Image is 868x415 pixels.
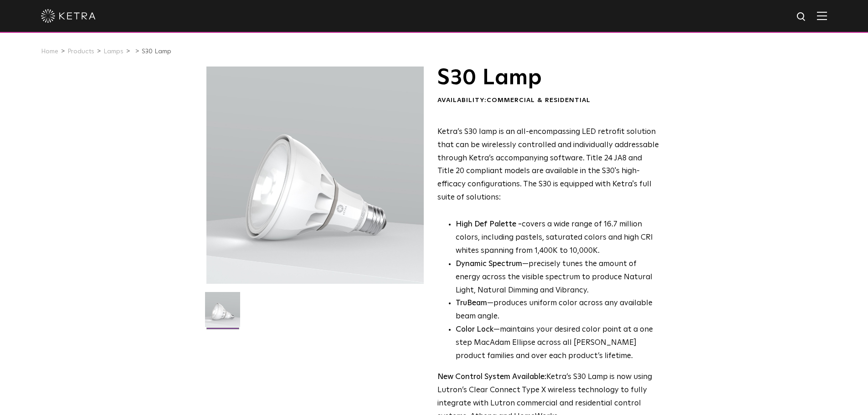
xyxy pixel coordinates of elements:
[456,297,659,323] li: —produces uniform color across any available beam angle.
[487,97,591,103] span: Commercial & Residential
[817,11,827,20] img: Hamburger%20Nav.svg
[67,48,94,55] a: Products
[456,218,659,258] p: covers a wide range of 16.7 million colors, including pastels, saturated colors and high CRI whit...
[437,373,546,381] strong: New Control System Available:
[142,48,171,55] a: S30 Lamp
[205,292,240,334] img: S30-Lamp-Edison-2021-Web-Square
[456,220,522,228] strong: High Def Palette -
[456,299,487,307] strong: TruBeam
[103,48,123,55] a: Lamps
[796,11,807,23] img: search icon
[456,323,659,363] li: —maintains your desired color point at a one step MacAdam Ellipse across all [PERSON_NAME] produc...
[456,258,659,297] li: —precisely tunes the amount of energy across the visible spectrum to produce Natural Light, Natur...
[437,96,659,105] div: Availability:
[456,326,493,333] strong: Color Lock
[456,260,522,268] strong: Dynamic Spectrum
[437,128,659,201] span: Ketra’s S30 lamp is an all-encompassing LED retrofit solution that can be wirelessly controlled a...
[437,67,659,89] h1: S30 Lamp
[41,48,58,55] a: Home
[41,9,96,23] img: ketra-logo-2019-white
